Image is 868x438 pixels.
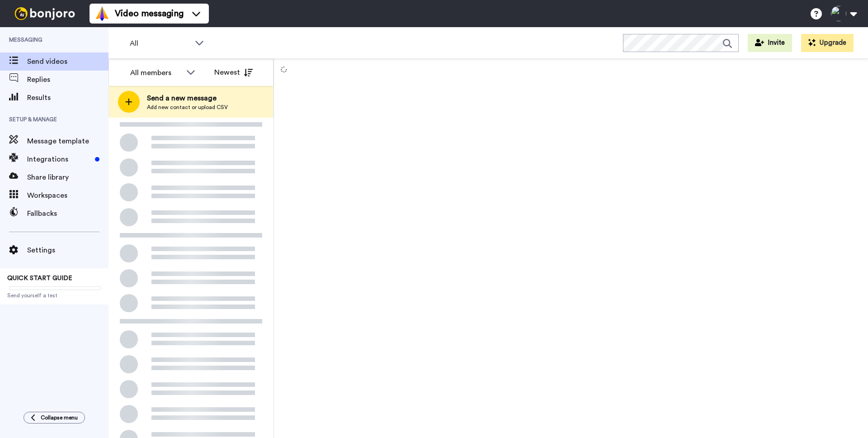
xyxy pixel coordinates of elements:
[41,414,78,421] span: Collapse menu
[27,154,91,165] span: Integrations
[748,34,792,52] button: Invite
[147,93,228,104] span: Send a new message
[27,172,108,183] span: Share library
[27,74,108,85] span: Replies
[24,412,85,424] button: Collapse menu
[130,67,182,78] div: All members
[801,34,854,52] button: Upgrade
[27,190,108,201] span: Workspaces
[95,6,109,21] img: vm-color.svg
[208,63,259,81] button: Newest
[115,7,184,20] span: Video messaging
[130,38,190,49] span: All
[7,292,101,299] span: Send yourself a test
[27,245,108,256] span: Settings
[27,208,108,219] span: Fallbacks
[147,104,228,111] span: Add new contact or upload CSV
[27,92,108,103] span: Results
[27,136,108,147] span: Message template
[27,56,108,67] span: Send videos
[7,275,72,281] span: QUICK START GUIDE
[11,7,79,20] img: bj-logo-header-white.svg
